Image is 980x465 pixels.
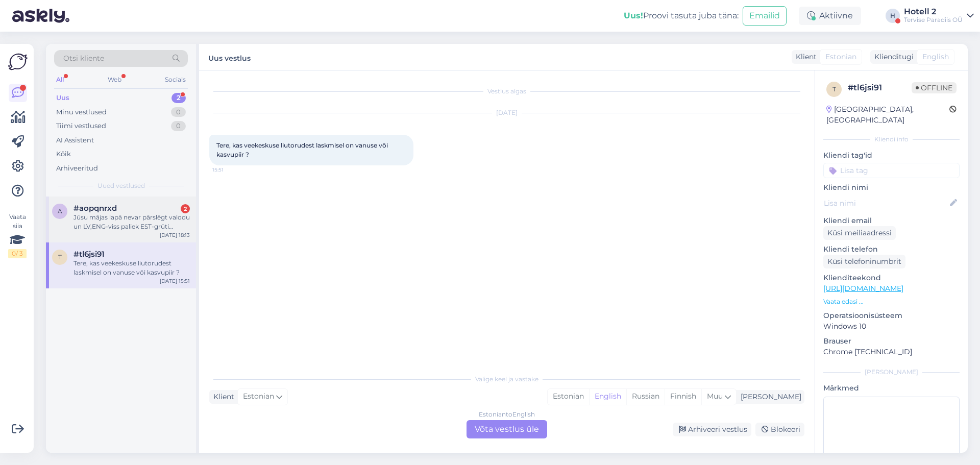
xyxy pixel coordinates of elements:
span: a [58,207,62,215]
div: [DATE] 18:13 [160,231,190,239]
div: 0 [171,107,186,117]
span: Tere, kas veekeskuse liutorudest laskmisel on vanuse või kasvupiir ? [216,141,389,158]
div: English [589,389,626,404]
span: t [832,85,836,93]
input: Lisa tag [823,163,960,178]
div: Minu vestlused [56,107,107,117]
div: Kliendi info [823,135,960,144]
div: Vestlus algas [209,87,804,96]
span: 15:51 [212,166,251,174]
span: #aopqnrxd [73,204,117,213]
button: Emailid [743,6,787,26]
div: Arhiveeritud [56,163,98,174]
p: Windows 10 [823,321,960,332]
div: Vaata siia [8,212,27,258]
b: Uus! [624,11,643,20]
div: Russian [626,389,665,404]
div: Klient [792,52,817,62]
p: Kliendi tag'id [823,150,960,161]
span: Muu [707,391,723,401]
div: AI Assistent [56,135,94,145]
p: Chrome [TECHNICAL_ID] [823,347,960,357]
div: [PERSON_NAME] [823,368,960,377]
p: Klienditeekond [823,273,960,283]
a: Hotell 2Tervise Paradiis OÜ [904,8,974,24]
span: Estonian [243,391,274,402]
div: [DATE] [209,108,804,117]
p: Märkmed [823,383,960,394]
div: 2 [171,93,186,103]
div: Uus [56,93,69,103]
div: Hotell 2 [904,8,963,16]
p: Operatsioonisüsteem [823,310,960,321]
div: 0 / 3 [8,249,27,258]
a: [URL][DOMAIN_NAME] [823,284,903,293]
label: Uus vestlus [208,50,251,64]
div: [GEOGRAPHIC_DATA], [GEOGRAPHIC_DATA] [826,104,949,126]
span: t [58,253,62,261]
div: 2 [181,204,190,213]
div: Tervise Paradiis OÜ [904,16,963,24]
span: Estonian [825,52,856,62]
div: Tere, kas veekeskuse liutorudest laskmisel on vanuse või kasvupiir ? [73,259,190,277]
div: Proovi tasuta juba täna: [624,10,739,22]
div: 0 [171,121,186,131]
img: Askly Logo [8,52,28,71]
div: Finnish [665,389,701,404]
div: Arhiveeri vestlus [673,423,751,436]
div: Socials [163,73,188,86]
p: Kliendi email [823,215,960,226]
div: Blokeeri [755,423,804,436]
div: Tiimi vestlused [56,121,106,131]
p: Kliendi nimi [823,182,960,193]
div: Jūsu mājas lapā nevar pārslēgt valodu un LV,ENG-viss paliek EST-grūti saprast [73,213,190,231]
div: Klient [209,391,234,402]
div: Estonian to English [479,410,535,419]
div: Valige keel ja vastake [209,375,804,384]
span: Offline [912,82,957,93]
span: Uued vestlused [97,181,145,190]
div: Kõik [56,149,71,159]
span: English [922,52,949,62]
input: Lisa nimi [824,198,948,209]
div: Võta vestlus üle [467,420,547,438]
div: Küsi telefoninumbrit [823,255,905,268]
div: # tl6jsi91 [848,82,912,94]
span: Otsi kliente [63,53,104,64]
div: [PERSON_NAME] [737,391,801,402]
p: Vaata edasi ... [823,297,960,306]
p: Brauser [823,336,960,347]
div: [DATE] 15:51 [160,277,190,285]
div: Web [106,73,124,86]
span: #tl6jsi91 [73,250,105,259]
div: All [54,73,66,86]
div: Estonian [548,389,589,404]
p: Kliendi telefon [823,244,960,255]
div: Aktiivne [799,7,861,25]
div: Küsi meiliaadressi [823,226,896,240]
div: H [886,9,900,23]
div: Klienditugi [870,52,914,62]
